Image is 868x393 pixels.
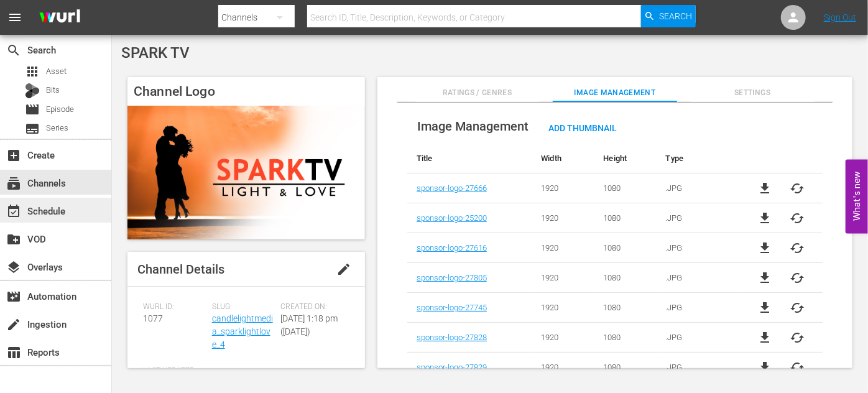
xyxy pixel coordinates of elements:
[846,160,868,234] button: Open Feedback Widget
[824,12,856,22] a: Sign Out
[790,330,805,345] button: cached
[757,330,772,345] a: file_download
[594,233,657,263] td: 1080
[657,203,740,233] td: .JPG
[532,263,594,293] td: 1920
[594,353,657,382] td: 1080
[757,300,772,315] a: file_download
[657,293,740,323] td: .JPG
[7,10,22,25] span: menu
[757,181,772,196] a: file_download
[336,262,351,277] span: edit
[417,213,487,223] a: sponsor-logo-25200
[6,289,21,304] span: Automation
[46,84,60,96] span: Bits
[532,144,594,173] th: Width
[757,360,772,375] a: file_download
[280,302,343,312] span: Created On:
[594,173,657,203] td: 1080
[329,254,359,284] button: edit
[6,176,21,191] span: Channels
[6,345,21,360] span: Reports
[757,241,772,256] a: file_download
[417,183,487,193] a: sponsor-logo-27666
[532,293,594,323] td: 1920
[790,241,805,256] button: cached
[417,363,487,372] a: sponsor-logo-27829
[143,366,206,376] span: Last Updated:
[553,86,676,99] span: Image Management
[417,303,487,312] a: sponsor-logo-27745
[657,323,740,353] td: .JPG
[757,211,772,226] a: file_download
[6,260,21,275] span: Overlays
[30,3,90,32] img: ans4CAIJ8jUAAAAAAAAAAAAAAAAAAAAAAAAgQb4GAAAAAAAAAAAAAAAAAAAAAAAAJMjXAAAAAAAAAAAAAAAAAAAAAAAAgAT5G...
[532,203,594,233] td: 1920
[6,148,21,163] span: Create
[415,86,539,99] span: Ratings / Genres
[25,102,40,117] span: Episode
[127,106,365,239] img: SPARK TV
[594,144,657,173] th: Height
[46,103,74,116] span: Episode
[6,204,21,219] span: Schedule
[417,333,487,342] a: sponsor-logo-27828
[143,302,206,312] span: Wurl ID:
[657,173,740,203] td: .JPG
[532,323,594,353] td: 1920
[25,121,40,136] span: Series
[790,300,805,315] button: cached
[46,65,67,78] span: Asset
[594,203,657,233] td: 1080
[137,262,224,277] span: Channel Details
[659,5,692,27] span: Search
[417,119,529,134] span: Image Management
[532,173,594,203] td: 1920
[538,116,627,139] button: Add Thumbnail
[790,181,805,196] button: cached
[532,353,594,382] td: 1920
[6,43,21,58] span: Search
[641,5,696,27] button: Search
[6,317,21,332] span: Ingestion
[121,44,190,62] span: SPARK TV
[790,270,805,285] button: cached
[212,302,275,312] span: Slug:
[417,273,487,282] a: sponsor-logo-27805
[46,122,68,134] span: Series
[25,83,40,98] div: Bits
[25,64,40,79] span: Asset
[657,233,740,263] td: .JPG
[280,313,338,336] span: [DATE] 1:18 pm ([DATE])
[594,263,657,293] td: 1080
[594,323,657,353] td: 1080
[143,313,163,323] span: 1077
[407,144,532,173] th: Title
[538,123,627,133] span: Add Thumbnail
[127,77,365,106] h4: Channel Logo
[790,360,805,375] button: cached
[657,144,740,173] th: Type
[790,211,805,226] button: cached
[417,243,487,252] a: sponsor-logo-27616
[757,270,772,285] a: file_download
[691,86,815,99] span: Settings
[212,313,273,349] a: candlelightmedia_sparklightlove_4
[6,232,21,247] span: VOD
[657,263,740,293] td: .JPG
[657,353,740,382] td: .JPG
